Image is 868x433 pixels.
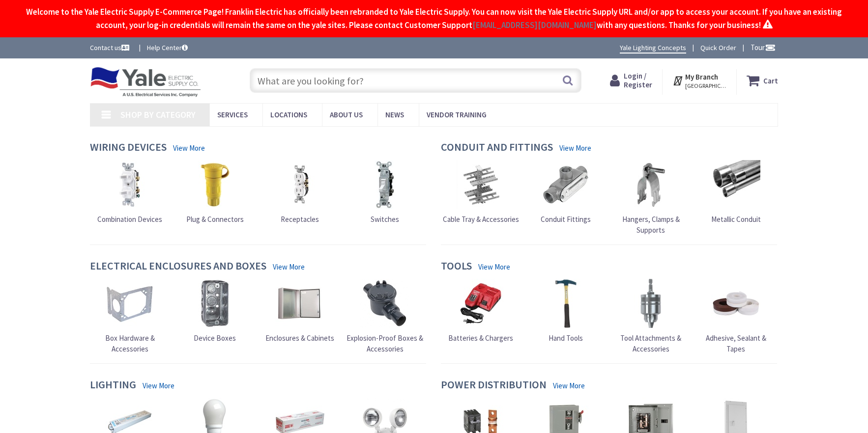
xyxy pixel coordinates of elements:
[448,279,513,343] a: Batteries & Chargers Batteries & Chargers
[345,279,426,354] a: Explosion-Proof Boxes & Accessories Explosion-Proof Boxes & Accessories
[541,160,591,224] a: Conduit Fittings Conduit Fittings
[626,160,675,209] img: Hangers, Clamps & Supports
[97,215,162,224] span: Combination Devices
[541,160,590,209] img: Conduit Fittings
[610,279,691,354] a: Tool Attachments & Accessories Tool Attachments & Accessories
[360,160,409,224] a: Switches Switches
[265,333,334,343] span: Enclosures & Cabinets
[275,160,324,224] a: Receptacles Receptacles
[105,160,154,209] img: Combination Devices
[478,262,510,272] a: View More
[360,279,409,328] img: Explosion-Proof Boxes & Accessories
[173,143,205,153] a: View More
[685,82,727,90] span: [GEOGRAPHIC_DATA], [GEOGRAPHIC_DATA]
[711,160,760,209] img: Metallic Conduit
[347,333,423,353] span: Explosion-Proof Boxes & Accessories
[763,72,778,89] strong: Cart
[541,215,591,224] span: Conduit Fittings
[711,215,761,224] span: Metallic Conduit
[217,110,248,119] span: Services
[711,279,760,328] img: Adhesive, Sealant & Tapes
[371,215,399,224] span: Switches
[747,72,778,89] a: Cart
[711,160,761,224] a: Metallic Conduit Metallic Conduit
[624,71,652,89] span: Login / Register
[541,279,590,328] img: Hand Tools
[275,279,324,328] img: Enclosures & Cabinets
[448,333,513,343] span: Batteries & Chargers
[695,279,776,354] a: Adhesive, Sealant & Tapes Adhesive, Sealant & Tapes
[672,72,727,89] div: My Branch [GEOGRAPHIC_DATA], [GEOGRAPHIC_DATA]
[143,380,174,391] a: View More
[105,279,154,328] img: Box Hardware & Accessories
[385,110,404,119] span: News
[90,260,266,274] h4: Electrical Enclosures and Boxes
[120,109,196,120] span: Shop By Category
[273,262,305,272] a: View More
[700,43,736,53] a: Quick Order
[472,19,597,32] a: [EMAIL_ADDRESS][DOMAIN_NAME]
[441,260,472,274] h4: Tools
[626,279,675,328] img: Tool Attachments & Accessories
[186,215,244,224] span: Plug & Connectors
[541,279,590,343] a: Hand Tools Hand Tools
[622,215,680,234] span: Hangers, Clamps & Supports
[553,380,585,391] a: View More
[443,160,519,224] a: Cable Tray & Accessories Cable Tray & Accessories
[250,68,581,93] input: What are you looking for?
[685,72,718,81] strong: My Branch
[89,279,170,354] a: Box Hardware & Accessories Box Hardware & Accessories
[194,333,236,343] span: Device Boxes
[265,279,334,343] a: Enclosures & Cabinets Enclosures & Cabinets
[441,141,553,155] h4: Conduit and Fittings
[275,160,324,209] img: Receptacles
[90,67,201,97] img: Yale Electric Supply Co.
[751,43,776,52] span: Tour
[90,141,167,155] h4: Wiring Devices
[441,379,547,393] h4: Power Distribution
[443,215,519,224] span: Cable Tray & Accessories
[270,110,307,119] span: Locations
[610,72,652,89] a: Login / Register
[281,215,319,224] span: Receptacles
[620,333,681,353] span: Tool Attachments & Accessories
[105,333,155,353] span: Box Hardware & Accessories
[186,160,244,224] a: Plug & Connectors Plug & Connectors
[26,6,842,30] span: Welcome to the Yale Electric Supply E-Commerce Page! Franklin Electric has officially been rebran...
[97,160,162,224] a: Combination Devices Combination Devices
[190,279,239,328] img: Device Boxes
[456,160,505,209] img: Cable Tray & Accessories
[549,333,583,343] span: Hand Tools
[147,43,188,53] a: Help Center
[610,160,691,235] a: Hangers, Clamps & Supports Hangers, Clamps & Supports
[456,279,505,328] img: Batteries & Chargers
[190,160,239,209] img: Plug & Connectors
[360,160,409,209] img: Switches
[559,143,591,153] a: View More
[90,379,136,393] h4: Lighting
[706,333,766,353] span: Adhesive, Sealant & Tapes
[330,110,363,119] span: About Us
[427,110,487,119] span: Vendor Training
[190,279,239,343] a: Device Boxes Device Boxes
[90,43,131,53] a: Contact us
[620,43,686,54] a: Yale Lighting Concepts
